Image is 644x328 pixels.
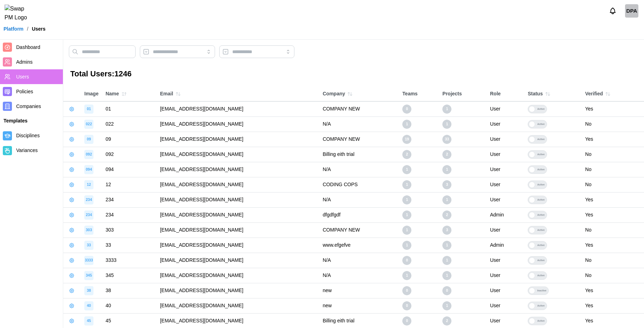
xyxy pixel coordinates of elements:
[32,26,46,31] div: Users
[105,120,153,128] div: 022
[16,89,33,94] span: Policies
[535,120,547,128] div: Active
[582,238,644,253] td: Yes
[156,268,319,283] td: [EMAIL_ADDRESS][DOMAIN_NAME]
[156,162,319,177] td: [EMAIL_ADDRESS][DOMAIN_NAME]
[105,89,153,99] div: Name
[319,116,399,132] td: N/A
[535,135,547,143] div: Active
[319,147,399,162] td: Billing eith trial
[402,90,435,98] div: Teams
[535,211,547,219] div: Active
[490,211,521,219] div: Admin
[156,222,319,238] td: [EMAIL_ADDRESS][DOMAIN_NAME]
[4,117,59,125] div: Templates
[582,147,644,162] td: No
[16,133,40,138] span: Disciplines
[84,180,93,189] div: image
[84,301,93,310] div: image
[156,253,319,268] td: [EMAIL_ADDRESS][DOMAIN_NAME]
[582,298,644,313] td: Yes
[319,222,399,238] td: COMPANY NEW
[402,271,411,280] div: 1
[319,101,399,116] td: COMPANY NEW
[156,101,319,116] td: [EMAIL_ADDRESS][DOMAIN_NAME]
[490,120,521,128] div: User
[490,105,521,113] div: User
[105,287,153,295] div: 38
[582,101,644,116] td: Yes
[319,268,399,283] td: N/A
[16,59,33,65] span: Admins
[528,89,578,99] div: Status
[84,105,93,114] div: image
[84,165,93,174] div: image
[490,196,521,204] div: User
[105,105,153,113] div: 01
[490,257,521,264] div: User
[84,286,93,295] div: image
[490,226,521,234] div: User
[442,180,451,189] div: 3
[402,226,411,235] div: 1
[84,241,93,250] div: image
[319,253,399,268] td: N/A
[402,105,411,114] div: 0
[84,150,93,159] div: image
[582,283,644,298] td: Yes
[105,241,153,249] div: 33
[105,135,153,143] div: 09
[319,192,399,207] td: N/A
[319,238,399,253] td: www.efgefve
[105,257,153,264] div: 3333
[84,271,93,280] div: image
[402,210,411,220] div: 1
[442,195,451,204] div: 1
[582,253,644,268] td: No
[490,317,521,325] div: User
[535,241,547,249] div: Active
[319,207,399,222] td: dfgdfgdf
[535,272,547,279] div: Active
[402,316,411,326] div: 0
[490,181,521,189] div: User
[319,177,399,192] td: CODING COPS
[105,151,153,158] div: 092
[442,150,451,159] div: 2
[535,151,547,158] div: Active
[490,302,521,310] div: User
[105,272,153,279] div: 345
[402,256,411,265] div: 0
[402,150,411,159] div: 2
[84,256,93,265] div: image
[582,132,644,147] td: Yes
[535,196,547,204] div: Active
[535,166,547,174] div: Active
[582,192,644,207] td: Yes
[402,301,411,310] div: 0
[16,103,41,109] span: Companies
[442,105,451,114] div: 1
[105,181,153,189] div: 12
[585,89,640,99] div: Verified
[535,105,547,113] div: Active
[625,4,638,18] div: DPA
[535,257,547,264] div: Active
[442,135,451,144] div: 33
[156,192,319,207] td: [EMAIL_ADDRESS][DOMAIN_NAME]
[442,271,451,280] div: 1
[16,44,40,50] span: Dashboard
[105,317,153,325] div: 45
[442,301,451,310] div: 1
[535,181,547,189] div: Active
[323,89,396,99] div: Company
[490,287,521,295] div: User
[156,132,319,147] td: [EMAIL_ADDRESS][DOMAIN_NAME]
[490,90,521,98] div: Role
[402,165,411,174] div: 1
[490,166,521,174] div: User
[16,147,38,153] span: Variances
[105,226,153,234] div: 303
[84,90,98,98] div: Image
[490,151,521,158] div: User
